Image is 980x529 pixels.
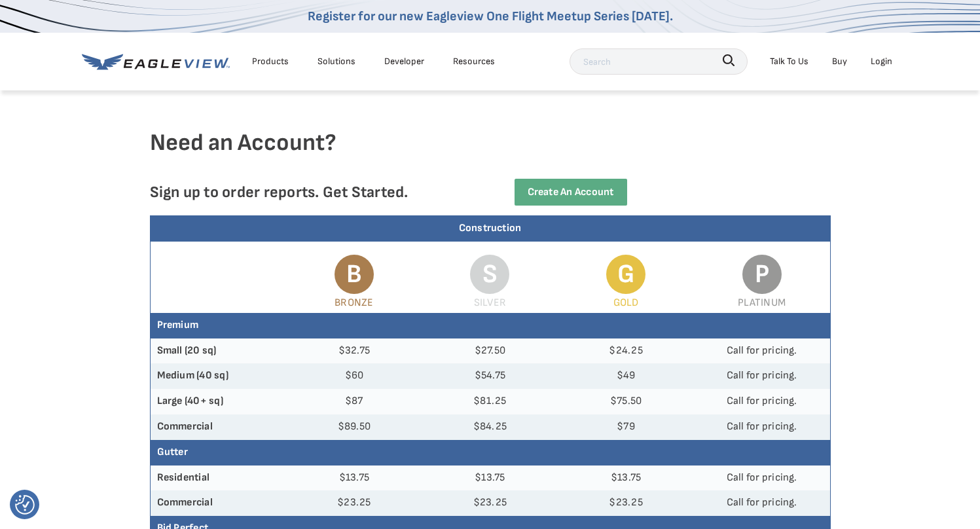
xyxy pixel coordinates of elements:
[151,490,287,516] th: Commercial
[474,297,506,309] span: Silver
[422,338,558,364] td: $27.50
[286,389,422,414] td: $87
[694,338,830,364] td: Call for pricing.
[151,465,287,491] th: Residential
[570,48,748,75] input: Search
[558,414,694,440] td: $79
[422,465,558,491] td: $13.75
[286,338,422,364] td: $32.75
[15,495,35,515] button: Consent Preferences
[606,255,645,294] span: G
[15,495,35,515] img: Revisit consent button
[150,128,831,179] h4: Need an Account?
[318,53,355,69] div: Solutions
[151,414,287,440] th: Commercial
[558,363,694,389] td: $49
[151,216,830,242] div: Construction
[871,53,892,69] div: Login
[742,255,782,294] span: P
[335,297,373,309] span: Bronze
[384,53,424,69] a: Developer
[286,490,422,516] td: $23.25
[558,338,694,364] td: $24.25
[151,338,287,364] th: Small (20 sq)
[151,363,287,389] th: Medium (40 sq)
[558,389,694,414] td: $75.50
[694,490,830,516] td: Call for pricing.
[694,363,830,389] td: Call for pricing.
[286,414,422,440] td: $89.50
[151,313,830,338] th: Premium
[286,465,422,491] td: $13.75
[150,183,469,202] p: Sign up to order reports. Get Started.
[832,53,847,69] a: Buy
[422,389,558,414] td: $81.25
[770,53,808,69] div: Talk To Us
[738,297,786,309] span: Platinum
[694,465,830,491] td: Call for pricing.
[422,414,558,440] td: $84.25
[422,490,558,516] td: $23.25
[558,490,694,516] td: $23.25
[613,297,639,309] span: Gold
[252,53,289,69] div: Products
[470,255,509,294] span: S
[151,440,830,465] th: Gutter
[453,53,495,69] div: Resources
[308,9,673,24] a: Register for our new Eagleview One Flight Meetup Series [DATE].
[422,363,558,389] td: $54.75
[558,465,694,491] td: $13.75
[515,179,627,206] a: Create an Account
[335,255,374,294] span: B
[286,363,422,389] td: $60
[151,389,287,414] th: Large (40+ sq)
